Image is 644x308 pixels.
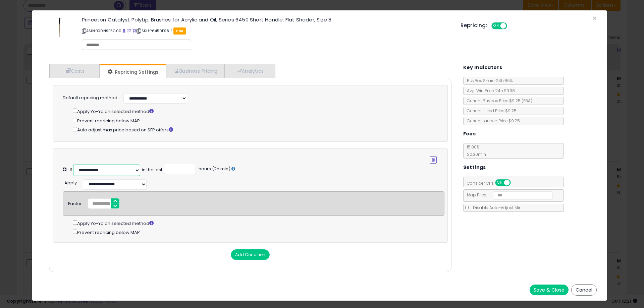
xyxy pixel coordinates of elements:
h5: Settings [463,163,486,172]
a: All offer listings [127,28,131,34]
a: BuyBox page [122,28,126,34]
div: in the last [142,167,162,173]
span: Current Landed Price: $9.25 [464,118,520,124]
a: Repricing Settings [100,65,165,79]
span: Disable Auto-Adjust Min [470,205,522,210]
span: OFF [506,23,517,29]
a: Analytics [225,64,274,78]
span: Apply [64,180,77,186]
span: Current Listed Price: $9.25 [464,108,517,114]
span: × [592,13,597,23]
img: 31qQpSB1fjL._SL60_.jpg [50,17,70,37]
div: Auto adjust max price based on SFP offers [73,126,437,133]
span: hours (2h min) [198,166,230,172]
span: ON [496,180,504,186]
div: Apply Yo-Yo on selected method [73,219,444,227]
div: : [64,178,78,186]
span: 15.00 % [464,144,486,157]
div: Factor: [68,198,83,207]
span: BuyBox Share 24h: 86% [464,78,513,83]
span: FBA [173,27,186,35]
div: Apply Yo-Yo on selected method [73,107,437,115]
a: Business Pricing [166,64,225,78]
h5: Fees [463,130,476,138]
span: Current Buybox Price: [464,98,532,104]
span: Avg. Win Price 24h: $9.38 [464,88,515,94]
h5: Repricing: [461,23,487,28]
span: ON [492,23,500,29]
div: Prevent repricing below MAP [73,228,444,236]
button: Cancel [571,284,597,296]
h5: Key Indicators [463,63,502,72]
span: OFF [509,180,520,186]
a: Costs [49,64,100,78]
span: ( FBA ) [522,98,532,104]
i: Remove Condition [432,158,435,162]
span: $9.25 [509,98,532,104]
span: Map Price: [464,192,553,198]
p: ASIN: B00N9B5C00 | SKU: P6450FS8-1 [82,25,450,36]
span: $0.30 min [464,151,486,157]
div: Prevent repricing below MAP [73,117,437,124]
button: Save & Close [530,285,569,295]
h3: Princeton Catalyst Polytip, Brushes for Acrylic and Oil, Series 6450 Short Handle, Flat Shader, S... [82,17,450,22]
span: Consider CPT: [464,180,520,186]
label: Default repricing method: [63,95,118,101]
a: Your listing only [132,28,136,34]
button: Add Condition [231,249,270,260]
